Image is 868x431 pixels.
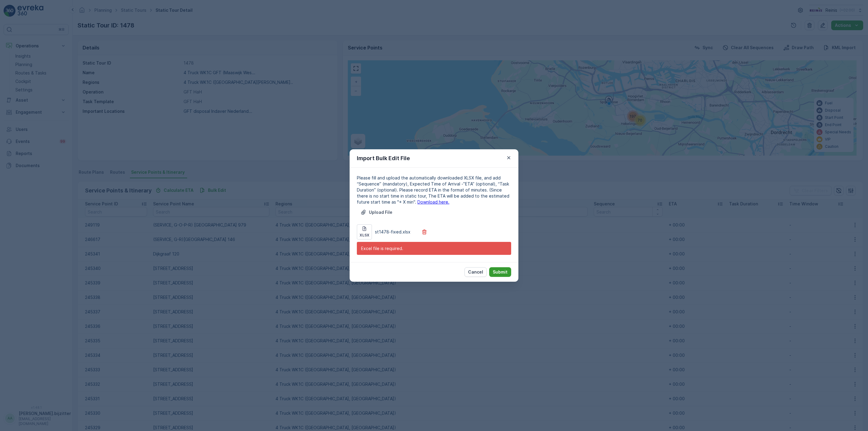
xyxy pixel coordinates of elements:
[357,154,410,163] p: Import Bulk Edit File
[369,209,392,215] p: Upload File
[375,229,410,235] p: st1478-fixed.xlsx
[357,208,396,217] button: Upload File
[417,199,449,204] a: Download here.
[357,175,511,205] p: Please fill and upload the automatically downloaded XLSX file, and add “Sequence” (mandatory), Ex...
[493,269,508,275] p: Submit
[360,233,370,238] p: xlsx
[361,246,507,251] p: Excel file is required.
[464,267,487,277] button: Cancel
[489,267,511,277] button: Submit
[468,269,483,275] p: Cancel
